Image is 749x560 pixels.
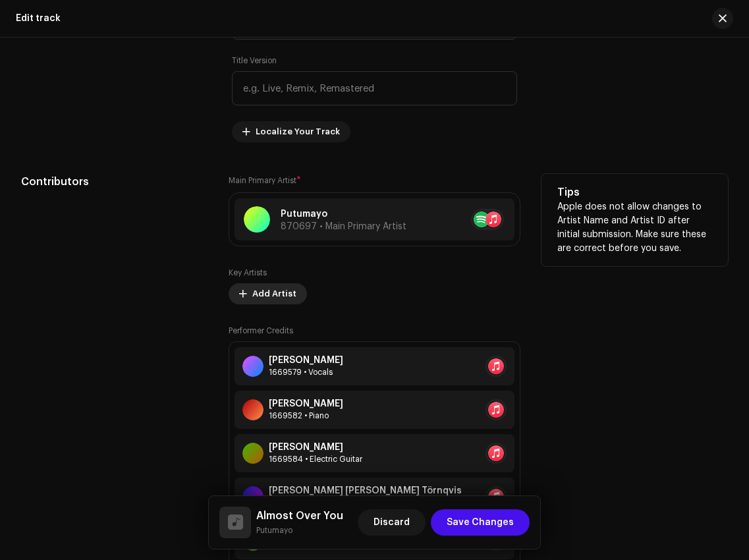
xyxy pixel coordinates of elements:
[281,208,406,221] p: Putumayo
[358,509,426,536] button: Discard
[557,200,712,256] p: Apple does not allow changes to Artist Name and Artist ID after initial submission. Make sure the...
[232,121,350,142] button: Localize Your Track
[21,174,208,190] h5: Contributors
[229,267,267,278] label: Key Artists
[256,508,343,524] h5: Almost Over You
[256,119,340,145] span: Localize Your Track
[557,184,712,200] h5: Tips
[229,283,307,304] button: Add Artist
[269,486,462,496] div: [PERSON_NAME] [PERSON_NAME] Törnqvis
[269,410,343,421] div: Piano
[232,71,516,105] input: e.g. Live, Remix, Remastered
[269,355,343,366] div: [PERSON_NAME]
[256,524,343,537] small: Almost Over You
[229,177,296,184] small: Main Primary Artist
[252,281,296,307] span: Add Artist
[269,454,362,464] div: Electric Guitar
[374,509,410,536] span: Discard
[281,222,406,231] span: 870697 • Main Primary Artist
[229,325,293,336] label: Performer Credits
[269,367,343,378] div: Vocals
[269,399,343,409] div: [PERSON_NAME]
[447,509,514,536] span: Save Changes
[269,442,362,453] div: [PERSON_NAME]
[431,509,530,536] button: Save Changes
[232,55,277,66] label: Title Version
